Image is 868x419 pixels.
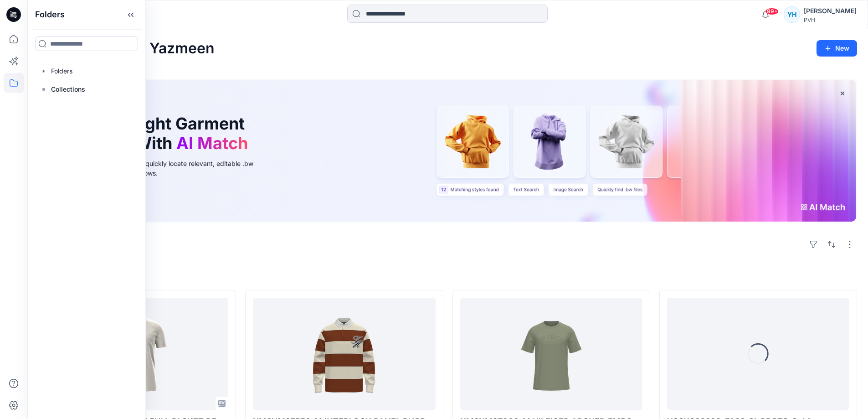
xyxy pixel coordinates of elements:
[765,8,779,15] span: 99+
[61,114,252,153] h1: Find the Right Garment Instantly With
[61,159,266,178] div: Use text or image search to quickly locate relevant, editable .bw files for faster design workflows.
[817,40,857,57] button: New
[804,5,857,16] div: [PERSON_NAME]
[51,84,85,95] p: Collections
[460,298,642,410] a: XM0XM07860_M HILFIGER ARCHED EMBOSSED TEE
[804,16,857,23] div: PVH
[253,298,435,410] a: XM0XM07550_M INTERLOCK PANEL RUGBY POLO
[176,133,248,153] span: AI Match
[38,270,857,281] h4: Styles
[784,6,800,23] div: YH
